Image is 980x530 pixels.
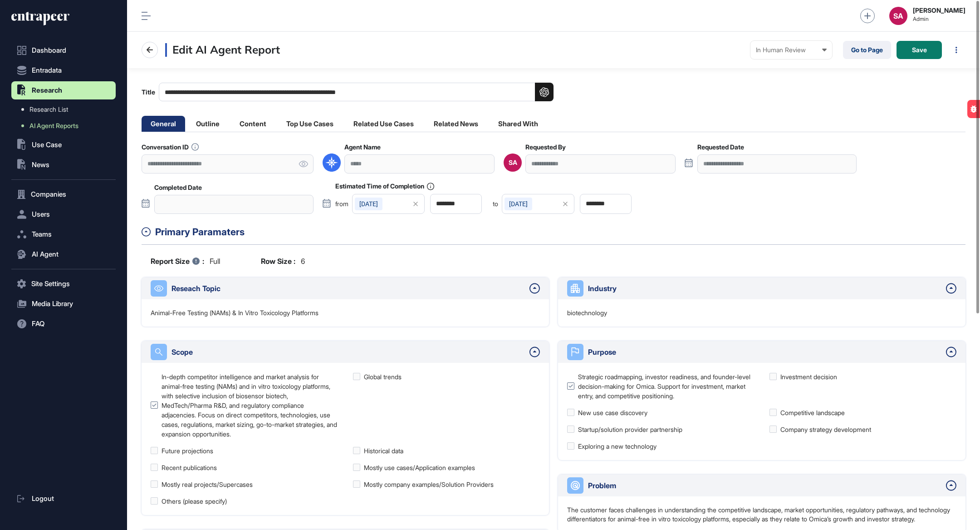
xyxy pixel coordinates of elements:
[32,300,73,307] span: Media Library
[335,201,348,207] span: from
[151,308,318,317] p: Animal-Free Testing (NAMs) & In Vitro Toxicology Platforms
[912,47,927,53] span: Save
[11,185,116,203] button: Companies
[171,283,525,294] div: Reseach Topic
[588,283,941,294] div: Industry
[588,480,941,491] div: Problem
[578,441,657,451] div: Exploring a new technology
[355,198,382,210] div: [DATE]
[29,106,68,113] span: Research List
[162,446,213,456] div: Future projections
[11,295,116,313] button: Media Library
[171,347,525,357] div: Scope
[32,87,62,94] span: Research
[32,251,59,258] span: AI Agent
[32,231,52,238] span: Teams
[32,161,49,168] span: News
[489,116,547,132] li: Shared With
[11,156,116,174] button: News
[578,425,682,434] div: Startup/solution provider partnership
[159,83,554,101] input: Title
[11,205,116,223] button: Users
[187,116,229,132] li: Outline
[142,116,185,132] li: General
[578,408,647,417] div: New use case discovery
[277,116,343,132] li: Top Use Cases
[32,211,50,218] span: Users
[154,184,202,191] label: Completed Date
[16,101,116,118] a: Research List
[142,143,199,151] label: Conversation ID
[425,116,487,132] li: Related News
[151,256,204,267] b: Report Size :
[913,16,965,22] span: Admin
[588,347,941,357] div: Purpose
[162,480,253,489] div: Mostly real projects/Supercases
[364,463,475,472] div: Mostly use cases/Application examples
[756,46,827,54] div: In Human Review
[780,425,871,434] div: Company strategy development
[31,280,70,287] span: Site Settings
[11,41,116,59] a: Dashboard
[843,41,891,59] a: Go to Page
[913,7,965,14] strong: [PERSON_NAME]
[344,116,423,132] li: Related Use Cases
[344,144,381,151] label: Agent Name
[11,275,116,293] button: Site Settings
[335,183,434,190] label: Estimated Time of Completion
[29,122,78,129] span: AI Agent Reports
[31,191,66,198] span: Companies
[162,496,227,506] div: Others (please specify)
[261,256,305,267] div: 6
[697,144,744,151] label: Requested Date
[32,67,62,74] span: Entradata
[11,61,116,79] button: Entradata
[32,320,44,327] span: FAQ
[11,225,116,243] button: Teams
[364,480,494,489] div: Mostly company examples/Solution Providers
[32,495,54,502] span: Logout
[364,446,403,456] div: Historical data
[142,83,554,101] label: Title
[505,198,532,210] div: [DATE]
[364,372,402,381] div: Global trends
[493,201,498,207] span: to
[897,41,942,59] button: Save
[165,43,280,57] h3: Edit AI Agent Report
[155,225,965,239] div: Primary Paramaters
[162,463,217,472] div: Recent publications
[151,256,220,267] div: full
[162,372,338,439] div: In-depth competitor intelligence and market analysis for animal-free testing (NAMs) and in vitro ...
[11,490,116,508] a: Logout
[11,136,116,154] button: Use Case
[230,116,275,132] li: Content
[780,372,837,381] div: Investment decision
[261,256,295,267] b: Row Size :
[16,118,116,134] a: AI Agent Reports
[11,245,116,263] button: AI Agent
[32,141,62,149] span: Use Case
[32,47,66,54] span: Dashboard
[525,144,566,151] label: Requested By
[567,505,956,523] p: The customer faces challenges in understanding the competitive landscape, market opportunities, r...
[889,7,907,25] button: SA
[509,159,517,166] div: SA
[11,81,116,99] button: Research
[567,308,607,317] p: biotechnology
[780,408,845,417] div: Competitive landscape
[11,315,116,333] button: FAQ
[578,372,754,401] div: Strategic roadmapping, investor readiness, and founder-level decision-making for Omica. Support f...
